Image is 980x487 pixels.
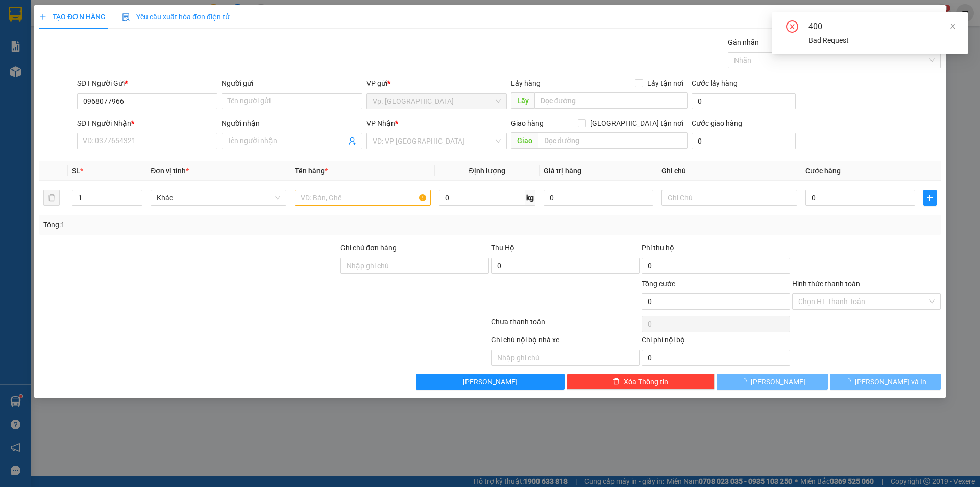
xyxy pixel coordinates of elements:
span: Cước hàng [805,167,841,175]
div: Ghi chú nội bộ nhà xe [491,334,640,350]
div: 400 [808,20,955,33]
span: Xóa Thông tin [624,376,668,387]
span: close [949,22,957,30]
span: Vp. Phan Rang [373,94,501,109]
span: delete [612,378,620,386]
button: [PERSON_NAME] [416,374,565,390]
button: plus [923,190,937,206]
input: Ghi chú đơn hàng [340,258,489,274]
span: Lấy tận nơi [643,78,688,89]
div: SĐT Người Gửi [77,78,217,89]
label: Cước lấy hàng [692,79,738,87]
div: SĐT Người Nhận [77,118,217,129]
button: Close [917,5,946,34]
span: close-circle [786,20,798,35]
span: Đơn vị tính [151,167,189,175]
span: Định lượng [469,167,505,175]
input: 0 [544,190,653,206]
input: VD: Bàn, Ghế [295,190,430,206]
input: Dọc đường [538,132,688,149]
label: Ghi chú đơn hàng [340,244,397,252]
span: Giao hàng [511,119,544,127]
span: Giao [511,132,538,149]
input: Ghi Chú [661,190,797,206]
span: [PERSON_NAME] [463,376,518,387]
span: VP Nhận [366,119,395,127]
span: [PERSON_NAME] và In [855,376,926,387]
span: TẠO ĐƠN HÀNG [39,13,106,21]
span: Lấy hàng [511,79,541,87]
span: Thu Hộ [491,244,514,252]
input: Nhập ghi chú [491,350,640,366]
span: SL [72,167,80,175]
div: Chưa thanh toán [490,316,641,334]
span: Khác [157,190,280,205]
div: Chi phí nội bộ [642,334,790,350]
span: user-add [348,137,356,145]
input: Dọc đường [534,92,688,109]
span: plus [39,13,46,20]
button: [PERSON_NAME] [717,374,827,390]
th: Ghi chú [657,161,801,181]
button: [PERSON_NAME] và In [830,374,941,390]
div: Bad Request [808,35,955,46]
span: Giá trị hàng [544,167,581,175]
span: Tổng cước [642,280,675,288]
button: delete [43,190,60,206]
span: plus [924,194,936,202]
button: deleteXóa Thông tin [567,374,715,390]
span: kg [525,190,535,206]
div: Phí thu hộ [642,242,790,258]
span: Tên hàng [295,167,328,175]
div: Tổng: 1 [43,219,378,230]
div: Người gửi [222,78,362,89]
span: [GEOGRAPHIC_DATA] tận nơi [586,118,688,129]
label: Hình thức thanh toán [792,280,860,288]
img: icon [122,13,130,21]
label: Cước giao hàng [692,119,742,127]
span: Yêu cầu xuất hóa đơn điện tử [122,13,230,21]
span: loading [740,378,751,385]
span: [PERSON_NAME] [751,376,805,387]
label: Gán nhãn [728,38,759,47]
span: Lấy [511,92,534,109]
div: Người nhận [222,118,362,129]
input: Cước giao hàng [692,133,796,149]
span: loading [844,378,855,385]
div: VP gửi [366,78,507,89]
input: Cước lấy hàng [692,93,796,109]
